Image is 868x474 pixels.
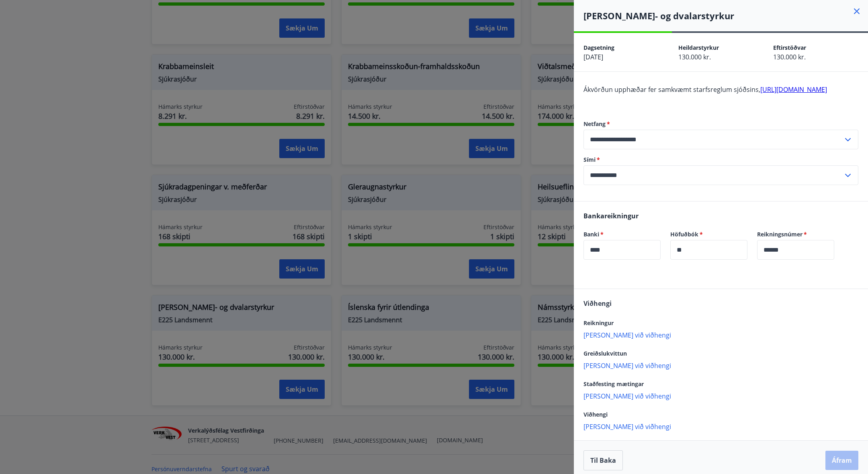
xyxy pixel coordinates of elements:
[583,156,858,164] label: Sími
[583,319,614,327] span: Reikningur
[583,10,868,22] h4: [PERSON_NAME]- og dvalarstyrkur
[678,53,711,61] span: 130.000 kr.
[583,53,603,61] span: [DATE]
[583,422,858,430] p: [PERSON_NAME] við viðhengi
[583,44,614,51] span: Dagsetning
[583,392,858,400] p: [PERSON_NAME] við viðhengi
[757,230,834,238] label: Reikningsnúmer
[583,212,639,220] span: Bankareikningur
[583,350,627,357] span: Greiðslukvittun
[760,85,827,94] a: [URL][DOMAIN_NAME]
[678,44,719,51] span: Heildarstyrkur
[583,230,661,238] label: Banki
[773,44,806,51] span: Eftirstöðvar
[583,299,612,308] span: Viðhengi
[583,411,608,418] span: Viðhengi
[583,120,858,128] label: Netfang
[773,53,806,61] span: 130.000 kr.
[670,230,747,238] label: Höfuðbók
[583,331,858,339] p: [PERSON_NAME] við viðhengi
[583,380,644,388] span: Staðfesting mætingar
[583,361,858,369] p: [PERSON_NAME] við viðhengi
[583,450,623,470] button: Til baka
[583,85,827,94] span: Ákvörðun upphæðar fer samkvæmt starfsreglum sjóðsins,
